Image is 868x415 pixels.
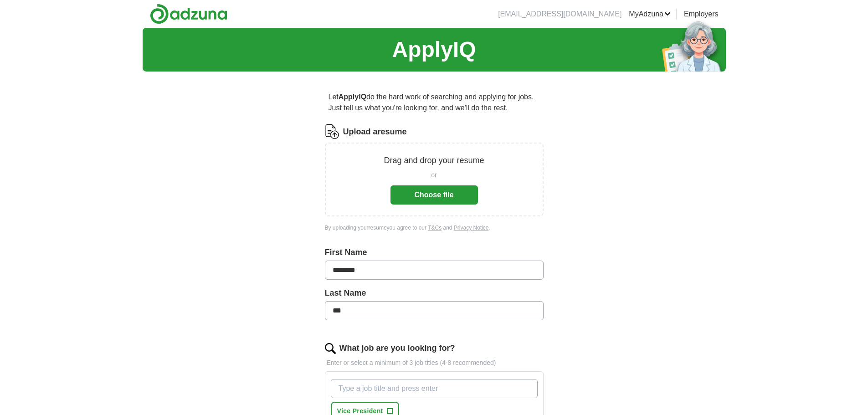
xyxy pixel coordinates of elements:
[454,225,489,231] a: Privacy Notice
[325,124,339,139] img: CV Icon
[498,9,621,20] li: [EMAIL_ADDRESS][DOMAIN_NAME]
[428,225,442,231] a: T&Cs
[392,33,476,66] h1: ApplyIQ
[339,93,366,101] strong: ApplyIQ
[684,9,719,20] a: Employers
[325,358,544,368] p: Enter or select a minimum of 3 job titles (4-8 recommended)
[384,154,484,167] p: Drag and drop your resume
[629,9,671,20] a: MyAdzuna
[331,379,538,398] input: Type a job title and press enter
[339,342,455,354] label: What job are you looking for?
[325,246,544,259] label: First Name
[390,185,478,205] button: Choose file
[325,343,336,354] img: search.png
[325,88,544,117] p: Let do the hard work of searching and applying for jobs. Just tell us what you're looking for, an...
[325,224,544,232] div: By uploading your resume you agree to our and .
[431,170,437,180] span: or
[150,4,227,24] img: Adzuna logo
[325,287,544,299] label: Last Name
[343,126,407,138] label: Upload a resume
